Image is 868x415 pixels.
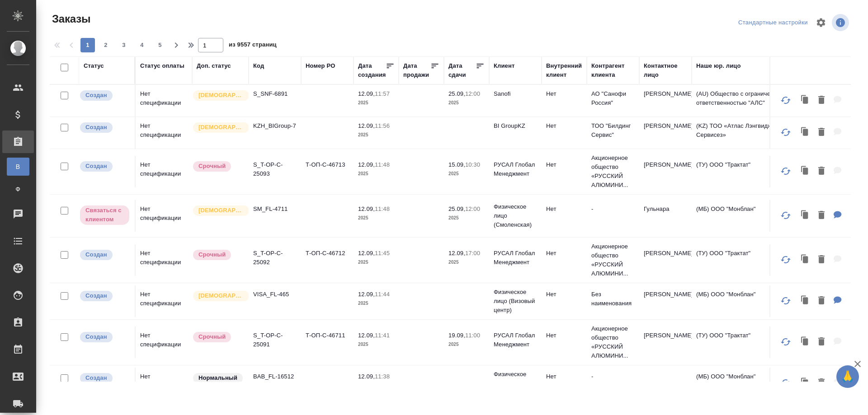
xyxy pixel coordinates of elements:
span: В [11,162,25,171]
p: 25.09, [448,205,465,212]
button: Обновить [775,290,797,312]
button: Удалить [814,333,829,351]
div: Клиент [494,61,514,70]
td: (МБ) ООО "Монблан" [692,368,800,399]
div: Выставляется автоматически, если на указанный объем услуг необходимо больше времени в стандартном... [192,160,244,173]
td: Нет спецификации [136,156,192,187]
button: 2 [99,38,113,52]
button: Удалить [814,292,829,310]
p: [DEMOGRAPHIC_DATA] [198,123,244,132]
div: Статус оплаты [140,61,184,70]
p: 11:41 [375,332,390,339]
td: (AU) Общество с ограниченной ответственностью "АЛС" [692,85,800,117]
button: Удалить [814,206,829,225]
button: Удалить [814,91,829,110]
button: Обновить [775,89,797,111]
button: Клонировать [797,91,814,110]
div: Дата создания [358,61,386,79]
td: (ТУ) ООО "Трактат" [692,156,800,187]
p: - [591,372,635,381]
p: Создан [85,373,107,382]
td: Нет спецификации [136,117,192,149]
button: Клонировать [797,292,814,310]
p: 2025 [358,381,394,390]
td: Нет спецификации [136,326,192,358]
p: 2025 [358,258,394,267]
td: [PERSON_NAME] [639,244,692,276]
a: В [7,158,29,176]
p: - [591,205,635,214]
p: 2025 [448,169,485,178]
td: Нет спецификации [136,200,192,232]
td: [PERSON_NAME] [639,85,692,117]
p: 2025 [358,214,394,223]
p: 2025 [358,340,394,349]
p: 11:57 [375,90,390,97]
p: 12.09, [358,205,375,212]
span: Заказы [50,12,90,26]
p: Физическое лицо (Визовый центр) [494,288,537,315]
p: 15.09, [448,161,465,168]
td: Т-ОП-С-46713 [301,156,354,187]
p: Нет [546,331,582,340]
button: Клонировать [797,374,814,392]
div: Номер PO [306,61,335,70]
p: 11:00 [465,332,480,339]
p: S_T-OP-C-25091 [253,331,297,349]
p: 2025 [358,98,394,107]
p: 12:00 [465,205,480,212]
p: Sanofi [494,89,537,98]
p: 2025 [448,98,485,107]
button: 🙏 [836,365,859,388]
button: Удалить [814,374,829,392]
td: Нет спецификации [136,85,192,117]
p: Акционерное общество «РУССКИЙ АЛЮМИНИ... [591,154,635,190]
p: Акционерное общество «РУССКИЙ АЛЮМИНИ... [591,324,635,360]
p: S_T-OP-C-25093 [253,160,297,178]
p: АО "Санофи Россия" [591,89,635,107]
div: Дата сдачи [448,61,476,79]
p: S_T-OP-C-25092 [253,249,297,267]
td: (ТУ) ООО "Трактат" [692,326,800,358]
p: 12.09, [358,161,375,168]
p: 12.09, [358,90,375,97]
p: 2025 [448,258,485,267]
td: [PERSON_NAME] [639,117,692,149]
p: Нет [546,205,582,214]
a: Ф [7,180,29,198]
span: 2 [99,41,113,50]
td: (ТУ) ООО "Трактат" [692,244,800,276]
p: ТОО "Билдинг Сервис" [591,121,635,140]
p: 12.09, [448,250,465,256]
p: 12:00 [465,90,480,97]
p: Нормальный [198,373,237,382]
p: Нет [546,249,582,258]
p: Срочный [198,332,226,341]
button: 3 [117,38,131,52]
span: 5 [153,41,167,50]
p: Создан [85,291,107,300]
div: Выставляется автоматически для первых 3 заказов нового контактного лица. Особое внимание [192,205,244,217]
div: Выставляется автоматически при создании заказа [79,121,130,134]
div: Статус [84,61,104,70]
p: Физическое лицо ([PERSON_NAME]) [494,370,537,397]
p: 11:48 [375,161,390,168]
span: 🙏 [840,367,855,386]
p: KZH_BIGroup-7 [253,121,297,131]
p: Нет [546,89,582,98]
p: Нет [546,160,582,169]
span: 4 [135,41,149,50]
span: Ф [11,185,25,194]
p: 11:56 [375,122,390,129]
button: 4 [135,38,149,52]
td: Т-ОП-С-46711 [301,326,354,358]
p: Акционерное общество «РУССКИЙ АЛЮМИНИ... [591,242,635,278]
div: Доп. статус [197,61,231,70]
div: Выставляется автоматически при создании заказа [79,372,130,384]
p: 25.09, [448,90,465,97]
p: 11:48 [375,205,390,212]
div: Внутренний клиент [546,61,582,79]
p: BI GroupKZ [494,121,537,131]
p: 12.09, [358,332,375,339]
p: РУСАЛ Глобал Менеджмент [494,249,537,267]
